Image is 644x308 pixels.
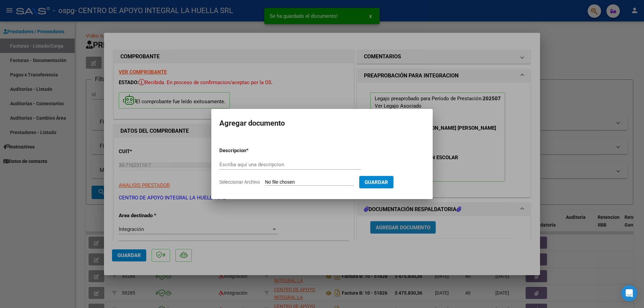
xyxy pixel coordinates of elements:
[219,117,425,130] h2: Agregar documento
[219,147,281,155] p: Descripcion
[359,176,393,188] button: Guardar
[365,179,388,185] span: Guardar
[219,179,260,185] span: Seleccionar Archivo
[621,285,637,301] div: Open Intercom Messenger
